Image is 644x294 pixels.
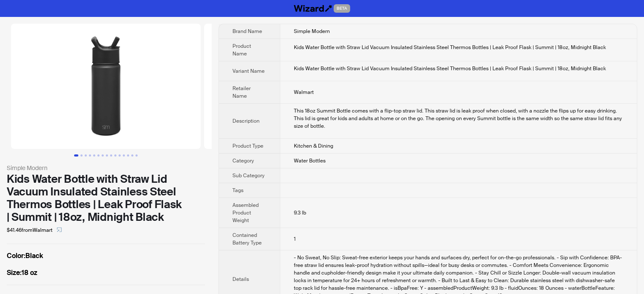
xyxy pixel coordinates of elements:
span: Retailer Name [232,85,251,99]
span: 1 [294,236,296,242]
button: Go to slide 14 [131,154,133,157]
span: Product Name [232,43,251,57]
button: Go to slide 7 [102,154,104,157]
span: Kitchen & Dining [294,143,333,149]
div: Simple Modern [7,163,205,173]
button: Go to slide 6 [97,154,100,157]
span: 9.3 lb [294,209,306,216]
button: Go to slide 2 [80,154,83,157]
span: Description [232,118,260,124]
span: Product Type [232,143,263,149]
button: Go to slide 11 [119,154,121,157]
div: Kids Water Bottle with Straw Lid Vacuum Insulated Stainless Steel Thermos Bottles | Leak Proof Fl... [7,173,205,223]
div: Kids Water Bottle with Straw Lid Vacuum Insulated Stainless Steel Thermos Bottles | Leak Proof Fl... [294,65,624,72]
button: Go to slide 9 [110,154,112,157]
span: Category [232,157,254,164]
button: Go to slide 15 [135,154,138,157]
img: Kids Water Bottle with Straw Lid Vacuum Insulated Stainless Steel Thermos Bottles | Leak Proof Fl... [204,24,394,149]
span: Contained Battery Type [232,232,262,246]
button: Go to slide 12 [123,154,125,157]
span: Assembled Product Weight [232,202,259,224]
div: $41.46 from Walmart [7,223,205,237]
span: Simple Modern [294,28,330,35]
label: Black [7,251,205,261]
span: Water Bottles [294,157,326,164]
button: Go to slide 5 [93,154,95,157]
span: Brand Name [232,28,262,35]
button: Go to slide 8 [106,154,108,157]
span: Tags [232,187,243,194]
div: This 18oz Summit Bottle comes with a flip-top straw lid. This straw lid is leak proof when closed... [294,107,624,130]
button: Go to slide 1 [74,154,78,157]
span: Color : [7,251,25,260]
button: Go to slide 3 [85,154,87,157]
span: select [57,227,62,232]
label: 18 oz [7,268,205,278]
span: Walmart [294,89,314,96]
button: Go to slide 4 [89,154,91,157]
span: Size : [7,268,22,277]
span: Variant Name [232,68,265,74]
div: Kids Water Bottle with Straw Lid Vacuum Insulated Stainless Steel Thermos Bottles | Leak Proof Fl... [294,44,624,51]
button: Go to slide 10 [114,154,116,157]
button: Go to slide 13 [127,154,129,157]
span: Details [232,276,249,283]
span: BETA [334,4,350,13]
span: Sub Category [232,172,265,179]
img: Kids Water Bottle with Straw Lid Vacuum Insulated Stainless Steel Thermos Bottles | Leak Proof Fl... [11,24,201,149]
